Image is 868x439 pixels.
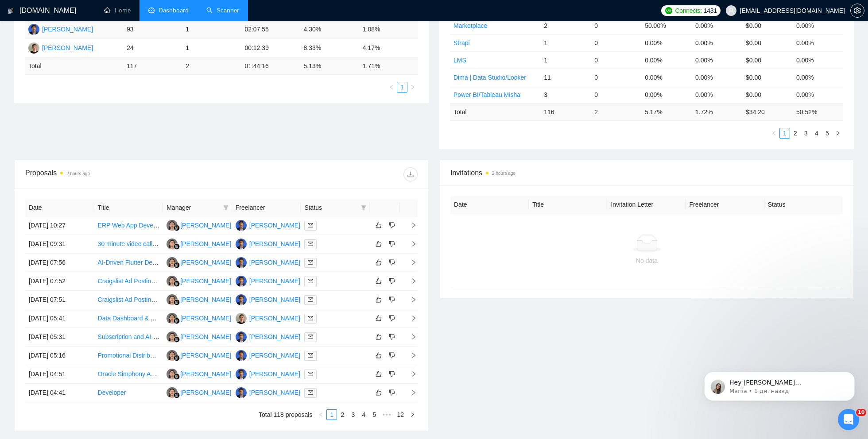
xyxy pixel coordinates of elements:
li: Previous Page [386,82,397,92]
span: dislike [389,222,395,229]
img: upwork-logo.png [665,7,672,14]
img: KK [167,239,178,250]
li: 3 [348,409,358,420]
a: DU[PERSON_NAME] [236,258,300,266]
img: DU [236,331,247,343]
li: 4 [358,409,369,420]
td: [DATE] 07:52 [25,272,94,291]
td: 1 [540,34,591,51]
td: 0.00% [641,86,692,103]
img: MR [236,313,247,324]
div: [PERSON_NAME] [249,258,300,267]
th: Freelancer [232,199,301,216]
td: 0 [591,34,641,51]
td: 116 [540,103,591,120]
button: right [407,82,418,92]
td: Data Dashboard & Survey Design Support [94,309,163,328]
button: left [386,82,397,92]
td: 1 [540,51,591,69]
td: 0.00% [692,34,742,51]
td: 0 [591,86,641,103]
div: [PERSON_NAME] [249,369,300,379]
button: like [373,220,384,231]
a: KK[PERSON_NAME] [167,296,231,303]
p: Message from Mariia, sent 1 дн. назад [39,34,153,42]
td: 50.52 % [793,103,843,120]
th: Invitation Letter [607,196,686,213]
span: like [376,352,382,359]
span: mail [308,260,313,265]
td: 50.00% [641,17,692,34]
span: right [410,85,415,90]
img: DU [236,294,247,305]
td: 0.00% [641,69,692,86]
span: mail [308,334,313,339]
button: download [403,167,418,181]
a: KK[PERSON_NAME] [167,314,231,321]
button: dislike [387,257,397,268]
a: Craigslist Ad Posting Assistant for Wellness Studio [98,277,236,285]
div: [PERSON_NAME] [249,350,300,360]
td: Subscription and AI-Powered Platform — Full SaaS Build [94,328,163,347]
img: KK [167,350,178,361]
span: mail [308,316,313,321]
div: [PERSON_NAME] [180,332,231,342]
div: [PERSON_NAME] [249,276,300,286]
td: 1 [182,20,241,39]
td: 1 [182,39,241,58]
td: $ 34.20 [742,103,793,120]
a: 5 [822,128,832,138]
a: DU[PERSON_NAME] [236,240,300,247]
button: right [407,409,418,420]
span: right [403,222,417,228]
span: dislike [389,352,395,359]
img: gigradar-bm.png [174,243,180,250]
td: 4.30% [300,20,359,39]
a: 1 [327,410,337,420]
div: No data [457,256,836,266]
span: right [403,259,417,266]
span: Connects: [675,6,701,15]
td: [DATE] 05:31 [25,328,94,347]
img: gigradar-bm.png [174,225,180,231]
li: 1 [326,409,337,420]
td: 0.00% [692,86,742,103]
a: Dima | Data Studio/Looker [453,74,526,81]
td: 0.00% [793,86,843,103]
a: LMS [453,57,466,64]
td: 1.72 % [692,103,742,120]
a: DU[PERSON_NAME] [236,351,300,358]
span: like [376,370,382,377]
iframe: Intercom notifications сообщение [691,353,868,415]
div: [PERSON_NAME] [249,313,300,323]
div: [PERSON_NAME] [249,388,300,397]
a: 4 [812,128,821,138]
td: [DATE] 05:41 [25,309,94,328]
span: mail [308,223,313,228]
img: gigradar-bm.png [174,392,180,398]
td: 8.33% [300,39,359,58]
th: Freelancer [686,196,764,213]
span: ••• [380,409,394,420]
li: 1 [779,128,790,139]
img: DU [236,276,247,287]
span: like [376,315,382,322]
button: like [373,387,384,398]
td: 1.08% [359,20,418,39]
span: mail [308,241,313,246]
td: 93 [123,20,182,39]
span: like [376,240,382,247]
td: 30 minute video call discussing purchasing from Alibaba- shipping products to FBA [94,235,163,254]
span: filter [223,205,229,210]
td: Total [450,103,540,120]
a: homeHome [104,7,131,14]
span: filter [361,205,366,210]
a: AI-Driven Flutter Developer for Smart Workout & Wellness App [98,259,270,266]
th: Date [25,199,94,216]
a: 1 [780,128,790,138]
img: KK [167,313,178,324]
img: gigradar-bm.png [174,355,180,361]
button: dislike [387,220,397,231]
th: Status [764,196,843,213]
a: 12 [394,410,407,420]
